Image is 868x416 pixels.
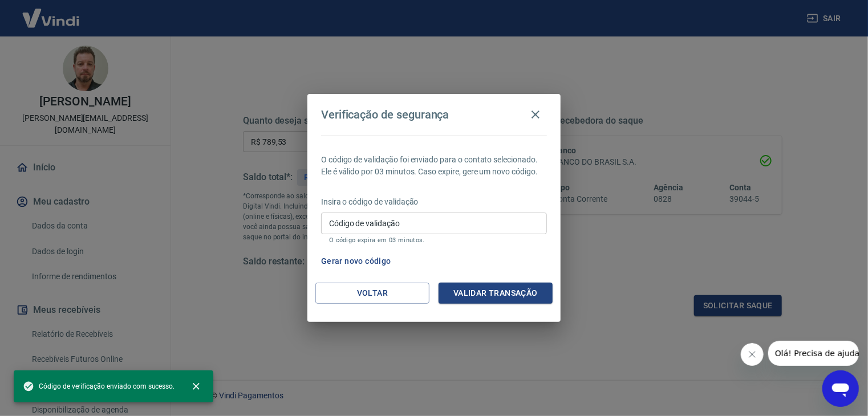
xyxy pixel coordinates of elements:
[317,251,396,272] button: Gerar novo código
[23,381,175,392] span: Código de verificação enviado com sucesso.
[321,154,547,178] p: O código de validação foi enviado para o contato selecionado. Ele é válido por 03 minutos. Caso e...
[7,8,96,17] span: Olá! Precisa de ajuda?
[439,283,553,304] button: Validar transação
[822,370,859,407] iframe: Botão para abrir a janela de mensagens
[184,374,209,399] button: close
[315,283,429,304] button: Voltar
[321,196,547,208] p: Insira o código de validação
[768,341,859,366] iframe: Mensagem da empresa
[329,236,539,244] p: O código expira em 03 minutos.
[741,343,764,366] iframe: Fechar mensagem
[321,108,449,121] h4: Verificação de segurança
